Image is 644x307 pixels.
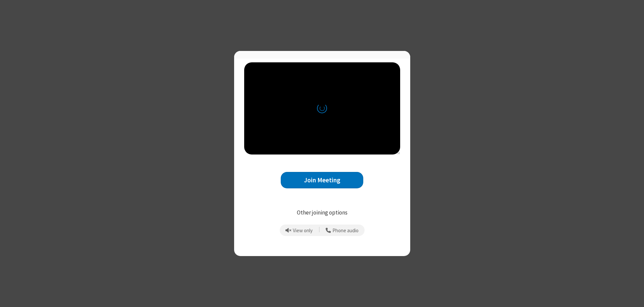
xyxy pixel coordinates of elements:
[283,225,315,236] button: Prevent echo when there is already an active mic and speaker in the room.
[319,226,320,235] span: |
[244,208,400,217] p: Other joining options
[281,172,363,188] button: Join Meeting
[332,228,359,234] span: Phone audio
[323,225,361,236] button: Use your phone for mic and speaker while you view the meeting on this device.
[293,228,313,234] span: View only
